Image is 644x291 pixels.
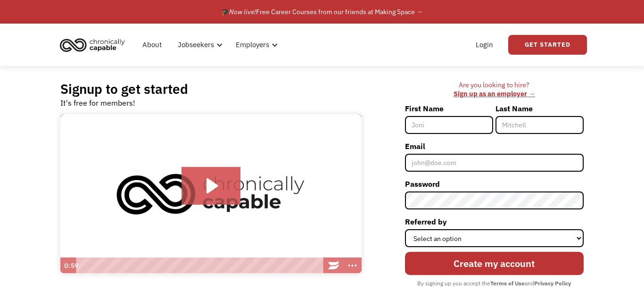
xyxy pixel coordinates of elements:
[137,30,167,60] a: About
[221,6,423,17] div: 🎓 Free Career Courses from our friends at Making Space →
[229,8,256,16] em: Now live!
[236,39,269,50] div: Employers
[490,280,525,287] strong: Terms of Use
[60,114,362,274] img: Introducing Chronically Capable
[405,101,493,116] label: First Name
[172,30,225,60] div: Jobseekers
[405,139,584,154] label: Email
[405,154,584,172] input: john@doe.com
[182,167,240,205] button: Play Video: Introducing Chronically Capable
[405,176,584,191] label: Password
[230,30,281,60] div: Employers
[470,30,499,60] a: Login
[534,280,571,287] strong: Privacy Policy
[81,258,320,274] div: Playbar
[324,258,343,274] a: Wistia Logo -- Learn More
[57,34,128,55] img: Chronically Capable logo
[454,89,535,98] a: Sign up as an employer →
[508,35,587,55] a: Get Started
[178,39,214,50] div: Jobseekers
[413,277,576,290] div: By signing up you accept the and
[57,34,132,55] a: home
[60,81,188,97] h2: Signup to get started
[495,101,584,116] label: Last Name
[495,116,584,134] input: Mitchell
[60,97,135,108] div: It's free for members!
[405,252,584,275] input: Create my account
[405,214,584,229] label: Referred by
[405,81,584,98] div: Are you looking to hire? ‍
[405,116,493,134] input: Joni
[343,258,362,274] button: Show more buttons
